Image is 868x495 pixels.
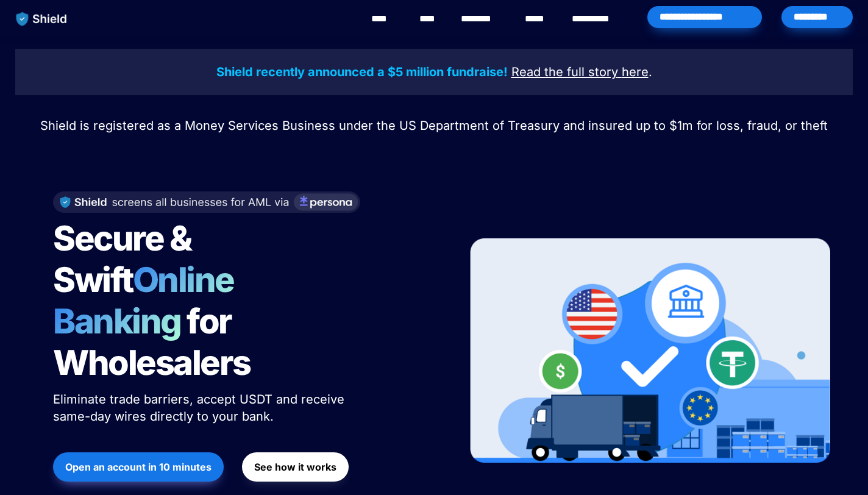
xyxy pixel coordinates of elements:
span: Secure & Swift [53,218,197,301]
span: Online Banking [53,259,246,342]
strong: Open an account in 10 minutes [65,461,212,473]
span: for Wholesalers [53,301,251,383]
span: . [649,65,652,79]
a: Read the full story [511,66,618,79]
button: See how it works [242,452,349,482]
span: Eliminate trade barriers, accept USDT and receive same-day wires directly to your bank. [53,392,348,424]
button: Open an account in 10 minutes [53,452,224,482]
a: See how it works [242,446,349,488]
a: Open an account in 10 minutes [53,446,224,488]
u: here [622,65,649,79]
a: here [622,66,649,79]
strong: Shield recently announced a $5 million fundraise! [216,65,508,79]
span: Shield is registered as a Money Services Business under the US Department of Treasury and insured... [40,118,828,133]
u: Read the full story [511,65,618,79]
strong: See how it works [254,461,336,473]
img: website logo [10,6,73,32]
